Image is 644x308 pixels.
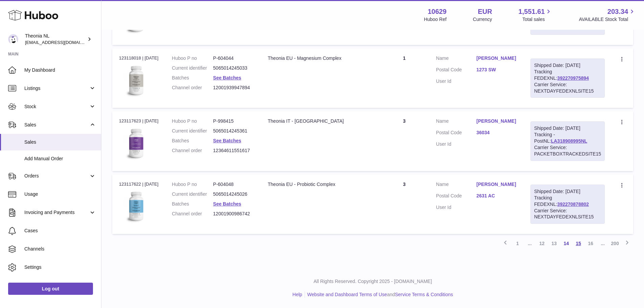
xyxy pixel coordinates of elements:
[24,264,96,270] span: Settings
[519,7,545,16] span: 1,551.61
[551,138,587,144] a: LA318908995NL
[172,147,213,154] dt: Channel order
[119,118,159,124] div: 123117623 | [DATE]
[25,40,99,45] span: [EMAIL_ADDRESS][DOMAIN_NAME]
[560,237,572,250] a: 14
[213,65,254,71] dd: 5065014245033
[24,209,89,216] span: Invoicing and Payments
[172,65,213,71] dt: Current identifier
[25,33,86,46] div: Theonia NL
[24,191,96,197] span: Usage
[436,141,477,147] dt: User Id
[172,191,213,197] dt: Current identifier
[476,181,517,188] a: [PERSON_NAME]
[213,85,254,91] dd: 12001939947894
[172,75,213,81] dt: Batches
[524,237,536,250] span: ...
[213,75,241,80] a: See Batches
[213,201,241,207] a: See Batches
[119,55,159,61] div: 123118018 | [DATE]
[24,246,96,252] span: Channels
[534,188,601,195] div: Shipped Date: [DATE]
[436,118,477,126] dt: Name
[478,7,492,16] strong: EUR
[172,55,213,62] dt: Huboo P no
[119,189,153,223] img: 106291725893057.jpg
[511,237,524,250] a: 1
[436,129,477,138] dt: Postal Code
[172,181,213,188] dt: Huboo P no
[476,129,517,136] a: 36034
[172,118,213,124] dt: Huboo P no
[572,237,585,250] a: 15
[597,237,609,250] span: ...
[172,85,213,91] dt: Channel order
[530,58,605,98] div: Tracking FEDEXNL:
[24,85,89,92] span: Listings
[534,81,601,94] div: Carrier Service: NEXTDAYFEDEXNLSITE15
[172,211,213,217] dt: Channel order
[172,201,213,207] dt: Batches
[436,181,477,189] dt: Name
[436,193,477,201] dt: Postal Code
[268,55,373,62] div: Theonia EU - Magnesium Complex
[548,237,560,250] a: 13
[24,67,96,73] span: My Dashboard
[585,237,597,250] a: 16
[268,181,373,188] div: Theonia EU - Probiotic Complex
[534,208,601,220] div: Carrier Service: NEXTDAYFEDEXNLSITE15
[24,156,96,162] span: Add Manual Order
[536,237,548,250] a: 12
[579,16,636,23] span: AVAILABLE Stock Total
[213,191,254,197] dd: 5065014245026
[534,125,601,132] div: Shipped Date: [DATE]
[579,7,636,23] a: 203.34 AVAILABLE Stock Total
[8,283,93,295] a: Log out
[307,292,387,297] a: Website and Dashboard Terms of Use
[436,55,477,63] dt: Name
[24,103,89,110] span: Stock
[424,16,447,23] div: Huboo Ref
[119,126,153,160] img: 106291725893008.jpg
[379,174,429,234] td: 3
[8,34,18,44] img: internalAdmin-10629@internal.huboo.com
[213,147,254,154] dd: 12364611551617
[476,118,517,124] a: [PERSON_NAME]
[172,128,213,134] dt: Current identifier
[530,121,605,161] div: Tracking - PostNL:
[476,193,517,199] a: 2631 AC
[119,181,159,187] div: 123117622 | [DATE]
[213,128,254,134] dd: 5065014245361
[213,55,254,62] dd: P-604044
[428,7,447,16] strong: 10629
[436,78,477,85] dt: User Id
[530,185,605,224] div: Tracking FEDEXNL:
[522,16,552,23] span: Total sales
[557,75,589,81] a: 392270975894
[213,181,254,188] dd: P-604048
[473,16,492,23] div: Currency
[268,118,373,124] div: Theonia IT - [GEOGRAPHIC_DATA]
[476,67,517,73] a: 1273 SW
[213,211,254,217] dd: 12001900986742
[534,62,601,69] div: Shipped Date: [DATE]
[213,138,241,143] a: See Batches
[24,228,96,234] span: Cases
[395,292,453,297] a: Service Terms & Conditions
[172,138,213,144] dt: Batches
[24,139,96,145] span: Sales
[119,64,153,97] img: 106291725893142.jpg
[436,67,477,75] dt: Postal Code
[476,55,517,62] a: [PERSON_NAME]
[305,291,453,298] li: and
[379,48,429,108] td: 1
[609,237,621,250] a: 200
[534,144,601,157] div: Carrier Service: PACKETBOXTRACKEDSITE15
[519,7,553,23] a: 1,551.61 Total sales
[292,292,302,297] a: Help
[24,173,89,179] span: Orders
[213,118,254,124] dd: P-998415
[607,7,628,16] span: 203.34
[24,122,89,128] span: Sales
[557,202,589,207] a: 392270878802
